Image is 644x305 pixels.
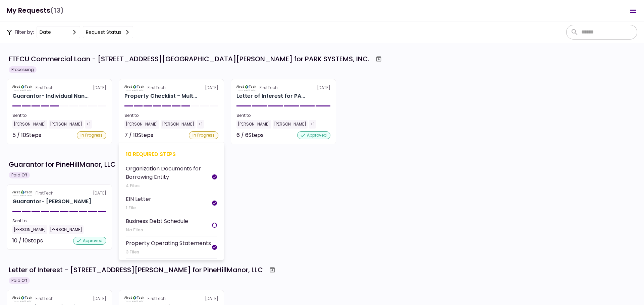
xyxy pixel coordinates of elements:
[12,225,47,234] div: [PERSON_NAME]
[12,296,106,302] div: [DATE]
[124,85,218,91] div: [DATE]
[161,120,196,129] div: [PERSON_NAME]
[12,85,33,91] img: Partner logo
[236,92,305,100] div: Letter of Interest for PARK SYSTEMS, INC. 600 Holly Drive Albany
[124,120,159,129] div: [PERSON_NAME]
[124,112,218,119] div: Sent to:
[126,217,188,225] div: Business Debt Schedule
[9,66,37,73] div: Processing
[373,53,385,65] button: Archive workflow
[124,85,145,91] img: Partner logo
[12,112,106,119] div: Sent to:
[197,120,204,129] div: +1
[236,85,257,91] img: Partner logo
[9,54,369,64] div: FTFCU Commercial Loan - [STREET_ADDRESS][GEOGRAPHIC_DATA][PERSON_NAME] for PARK SYSTEMS, INC.
[49,225,84,234] div: [PERSON_NAME]
[236,112,330,119] div: Sent to:
[124,296,218,302] div: [DATE]
[148,85,166,91] div: FirstTech
[40,28,51,36] div: date
[126,239,211,247] div: Property Operating Statements
[12,85,106,91] div: [DATE]
[9,277,30,284] div: Paid Off
[625,3,641,19] button: Open menu
[12,120,47,129] div: [PERSON_NAME]
[236,120,271,129] div: [PERSON_NAME]
[49,120,84,129] div: [PERSON_NAME]
[126,182,212,189] div: 4 Files
[126,205,151,211] div: 1 File
[266,264,278,276] button: Archive workflow
[36,85,54,91] div: FirstTech
[124,296,145,302] img: Partner logo
[12,296,33,302] img: Partner logo
[83,26,133,38] button: Request status
[85,120,92,129] div: +1
[73,237,106,245] div: approved
[124,131,153,139] div: 7 / 10 Steps
[77,131,106,139] div: In Progress
[9,265,263,275] div: Letter of Interest - [STREET_ADDRESS][PERSON_NAME] for PineHillManor, LLC
[273,120,308,129] div: [PERSON_NAME]
[236,85,330,91] div: [DATE]
[126,164,212,181] div: Organization Documents for Borrowing Entity
[126,227,188,233] div: No Files
[126,195,151,203] div: EIN Letter
[12,237,43,245] div: 10 / 10 Steps
[126,150,217,158] div: 10 required steps
[37,26,80,38] button: date
[124,92,197,100] div: Property Checklist - Multi-Family 600 Holly Drive
[7,26,133,38] div: Filter by:
[236,131,264,139] div: 6 / 6 Steps
[12,190,33,196] img: Partner logo
[9,159,116,169] div: Guarantor for PineHillManor, LLC
[12,198,91,206] h2: Guarantor- [PERSON_NAME]
[148,296,166,302] div: FirstTech
[9,172,30,178] div: Paid Off
[36,190,54,196] div: FirstTech
[50,4,64,17] span: (13)
[309,120,316,129] div: +1
[7,4,64,17] h1: My Requests
[12,218,106,224] div: Sent to:
[36,296,54,302] div: FirstTech
[297,131,330,139] div: approved
[12,131,41,139] div: 5 / 10 Steps
[12,190,106,196] div: [DATE]
[260,85,278,91] div: FirstTech
[126,249,211,255] div: 3 Files
[12,92,89,100] div: Guarantor- Individual Nancy McKee
[189,131,218,139] div: In Progress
